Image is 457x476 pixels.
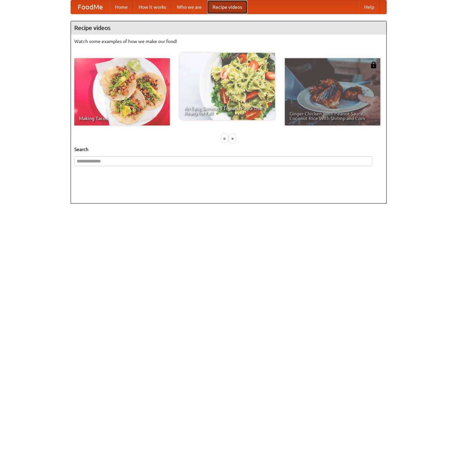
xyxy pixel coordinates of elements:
span: Making Tacos [79,116,165,121]
a: Making Tacos [74,58,170,125]
a: How it works [133,0,172,14]
h5: Search [74,146,383,153]
a: Help [359,0,380,14]
p: Watch some examples of how we make our food! [74,38,383,45]
a: Home [110,0,133,14]
span: An Easy, Summery Tomato Pasta That's Ready for Fall [184,106,270,115]
a: FoodMe [71,0,110,14]
img: 483408.png [370,62,377,68]
div: « [222,134,228,143]
a: Recipe videos [207,0,247,14]
a: Who we are [172,0,207,14]
div: » [229,134,235,143]
h4: Recipe videos [71,21,386,35]
a: An Easy, Summery Tomato Pasta That's Ready for Fall [180,53,275,120]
